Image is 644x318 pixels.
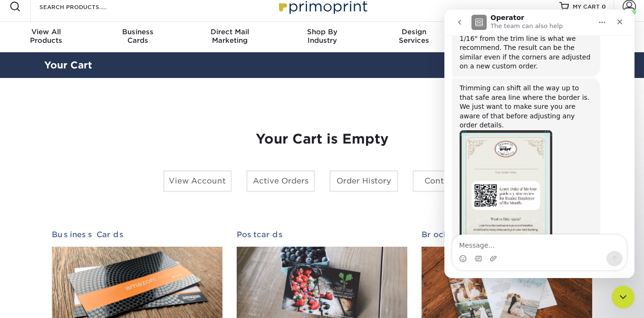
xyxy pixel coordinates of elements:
[45,245,53,253] button: Upload attachment
[246,170,315,192] a: Active Orders
[368,22,460,52] a: DesignServices
[8,68,156,273] div: Trimming can shift all the way up to that safe area line where the border is. We just want to mak...
[92,28,184,45] div: Cards
[602,3,606,10] span: 0
[52,131,593,147] h1: Your Cart is Empty
[573,3,600,11] span: MY CART
[38,1,131,12] input: SEARCH PRODUCTS.....
[92,22,184,52] a: BusinessCards
[329,170,398,192] a: Order History
[237,230,407,239] h2: Postcards
[276,28,368,36] span: Shop By
[566,292,644,318] iframe: Google Customer Reviews
[184,28,276,45] div: Marketing
[184,22,276,52] a: Direct MailMarketing
[8,68,183,294] div: Matthew says…
[44,59,92,71] a: Your Cart
[413,170,481,192] a: Contact Us
[184,28,276,36] span: Direct Mail
[162,241,178,257] button: Send a message…
[368,28,460,45] div: Services
[15,74,148,121] div: Trimming can shift all the way up to that safe area line where the border is. We just want to mak...
[30,245,38,253] button: Gif picker
[163,170,232,192] a: View Account
[444,10,634,278] iframe: Intercom live chat
[368,28,460,36] span: Design
[276,28,368,45] div: Industry
[8,225,182,241] textarea: Message…
[422,230,592,239] h2: Brochures & Flyers
[612,286,634,308] iframe: Intercom live chat
[276,22,368,52] a: Shop ByIndustry
[15,245,22,253] button: Emoji picker
[92,28,184,36] span: Business
[52,230,222,239] h2: Business Cards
